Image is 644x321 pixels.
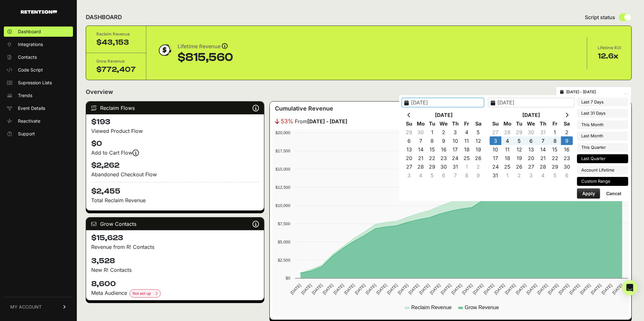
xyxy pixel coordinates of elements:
text: [DATE] [536,283,549,295]
td: 14 [537,145,549,154]
td: 15 [549,145,561,154]
text: [DATE] [558,283,570,295]
text: [DATE] [343,283,356,295]
text: [DATE] [375,283,388,295]
text: [DATE] [397,283,409,295]
text: Grow Revenue [465,305,499,310]
text: [DATE] [354,283,366,295]
text: [DATE] [300,283,313,295]
td: 9 [561,136,573,145]
li: Custom Range [577,177,628,186]
h4: $2,455 [91,182,259,196]
a: Integrations [4,39,73,50]
td: 7 [537,136,549,145]
li: Last 31 Days [577,109,628,118]
button: Apply [577,188,600,199]
th: Fr [549,119,561,128]
td: 3 [404,171,415,180]
td: 5 [427,171,438,180]
span: Event Details [18,105,45,111]
text: $15,000 [276,167,290,172]
div: Reclaim Flows [86,102,264,114]
td: 13 [404,145,415,154]
h3: Cumulative Revenue [275,104,333,113]
td: 21 [537,154,549,162]
span: Support [18,131,35,137]
th: Su [404,119,415,128]
td: 21 [415,154,427,162]
td: 5 [473,128,484,136]
td: 26 [513,162,525,171]
text: $20,000 [276,130,290,135]
td: 4 [461,128,473,136]
text: [DATE] [386,283,398,295]
text: [DATE] [311,283,324,295]
td: 19 [513,154,525,162]
span: Supression Lists [18,80,52,86]
text: [DATE] [526,283,538,295]
td: 25 [502,162,513,171]
h4: $0 [91,139,259,149]
td: 2 [561,128,573,136]
td: 10 [490,145,502,154]
text: $10,000 [276,203,290,208]
div: Add to Cart Flow [91,149,259,157]
td: 11 [502,145,513,154]
td: 13 [525,145,537,154]
div: Grow Contacts [86,218,264,230]
text: [DATE] [365,283,377,295]
div: Meta Audience [91,289,259,298]
td: 4 [502,136,513,145]
td: 9 [473,171,484,180]
td: 6 [561,171,573,180]
li: Account Lifetime [577,166,628,175]
td: 1 [461,162,473,171]
h4: 3,528 [91,256,259,266]
a: MY ACCOUNT [4,297,73,317]
text: [DATE] [472,283,484,295]
td: 8 [461,171,473,180]
td: 16 [561,145,573,154]
td: 5 [513,136,525,145]
text: [DATE] [429,283,441,295]
img: dollar-coin-05c43ed7efb7bc0c12610022525b4bbbb207c7efeef5aecc26f025e68dcafac9.png [157,42,173,58]
a: Support [4,129,73,139]
li: Last 7 Days [577,98,628,107]
p: Total Reclaim Revenue [91,196,259,204]
text: $2,500 [278,258,290,263]
td: 27 [404,162,415,171]
td: 6 [438,171,450,180]
td: 19 [473,145,484,154]
td: 28 [502,128,513,136]
a: Event Details [4,103,73,113]
h2: Overview [86,88,113,96]
text: $0 [286,276,290,280]
td: 29 [513,128,525,136]
div: $43,153 [96,37,136,48]
th: Mo [502,119,513,128]
strong: [DATE] - [DATE] [307,118,347,125]
div: Abandoned Checkout Flow [91,171,259,178]
td: 15 [427,145,438,154]
td: 8 [427,136,438,145]
div: Reclaim Revenue [96,31,136,37]
td: 1 [549,128,561,136]
td: 22 [427,154,438,162]
th: Sa [473,119,484,128]
td: 1 [502,171,513,180]
th: Su [490,119,502,128]
text: [DATE] [493,283,506,295]
text: $5,000 [278,240,290,244]
td: 27 [490,128,502,136]
p: New R! Contacts [91,266,259,274]
span: Dashboard [18,28,41,35]
td: 31 [537,128,549,136]
li: Last Month [577,132,628,141]
td: 4 [415,171,427,180]
td: 3 [525,171,537,180]
td: 23 [561,154,573,162]
text: [DATE] [579,283,592,295]
div: 12.6x [598,51,621,61]
span: Contacts [18,54,37,60]
td: 6 [525,136,537,145]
